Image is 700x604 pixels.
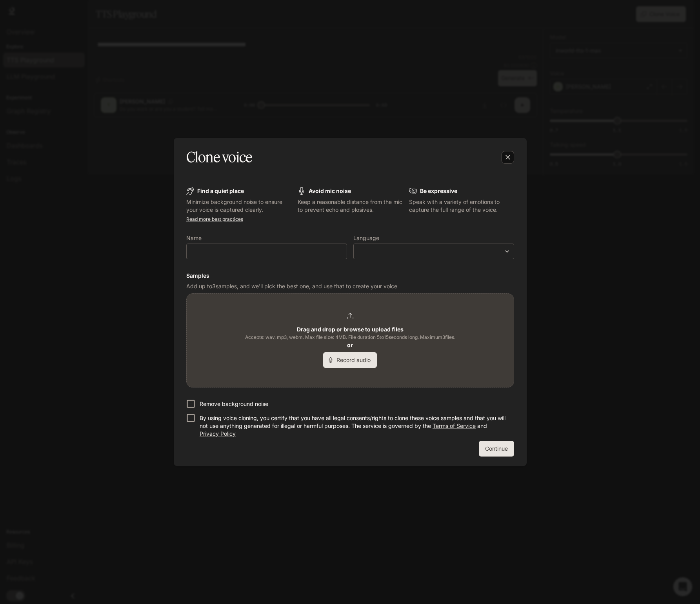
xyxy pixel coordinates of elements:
b: Avoid mic noise [309,187,351,194]
p: Add up to 3 samples, and we'll pick the best one, and use that to create your voice [186,282,514,290]
b: Be expressive [420,187,457,194]
h5: Clone voice [186,147,253,167]
button: Continue [479,441,514,457]
a: Privacy Policy [200,430,236,437]
b: Drag and drop or browse to upload files [297,326,404,333]
span: Accepts: wav, mp3, webm. Max file size: 4MB. File duration 5 to 15 seconds long. Maximum 3 files. [245,333,455,341]
b: or [347,342,353,348]
h6: Samples [186,272,514,280]
b: Find a quiet place [197,187,244,194]
a: Read more best practices [186,216,243,222]
a: Terms of Service [433,422,476,429]
p: Remove background noise [200,400,268,408]
p: Minimize background noise to ensure your voice is captured clearly. [186,198,291,214]
p: Name [186,235,202,241]
p: Keep a reasonable distance from the mic to prevent echo and plosives. [298,198,403,214]
p: Speak with a variety of emotions to capture the full range of the voice. [409,198,514,214]
p: By using voice cloning, you certify that you have all legal consents/rights to clone these voice ... [200,414,508,438]
button: Record audio [323,352,377,368]
div: ​ [354,247,514,255]
p: Language [353,235,379,241]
